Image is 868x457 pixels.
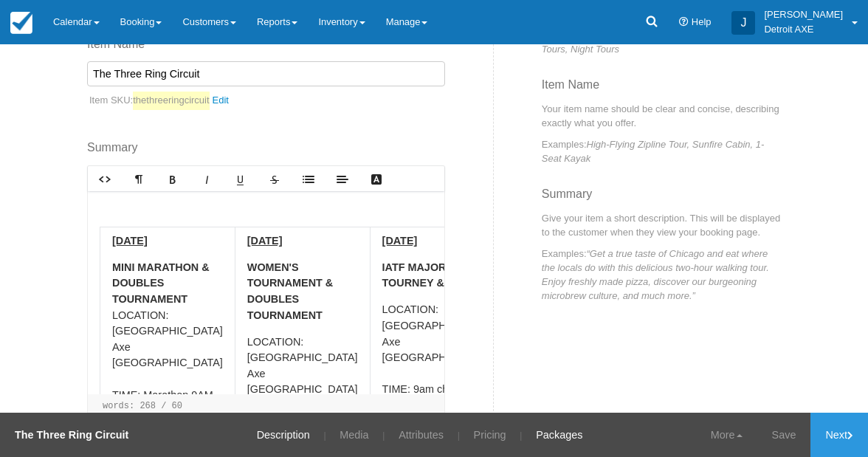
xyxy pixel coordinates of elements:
[246,413,321,457] a: Description
[542,247,781,303] p: Examples:
[122,167,156,191] a: Format
[224,167,258,191] a: Underline
[810,413,868,457] a: Next
[112,235,148,247] strong: [DATE]
[292,167,325,191] a: Lists
[542,137,781,165] p: Examples:
[542,188,781,211] h3: Summary
[542,102,781,130] p: Your item name should be clear and concise, describing exactly what you offer.
[247,261,333,321] strong: WOMEN'S TOURNAMENT & DOUBLES TOURNAMENT
[247,235,283,247] strong: [DATE]
[542,211,781,239] p: Give your item a short description. This will be displayed to the customer when they view your bo...
[10,12,32,34] img: checkfront-main-nav-mini-logo.png
[87,92,445,110] p: Item SKU:
[696,413,757,457] a: More
[87,61,445,86] input: Enter a new Item Name
[325,167,359,191] a: Align
[133,92,235,110] a: thethreeringcircuit
[15,429,128,441] strong: The Three Ring Circuit
[387,413,455,457] a: Attributes
[87,36,445,53] label: Item Name
[156,167,190,191] a: Bold
[88,167,122,191] a: HTML
[359,167,393,191] a: Text Color
[328,413,379,457] a: Media
[112,261,210,305] strong: MINI MARATHON & DOUBLES TOURNAMENT
[525,413,593,457] a: Packages
[382,261,485,289] strong: IATF MAJOR OPEN TOURNEY & SKILLZ
[463,413,517,457] a: Pricing
[542,139,765,164] em: High-Flying Zipline Tour, Sunfire Cabin, 1-Seat Kayak
[757,413,811,457] a: Save
[692,16,712,27] span: Help
[542,248,769,301] em: “Get a true taste of Chicago and eat where the locals do with this delicious two-hour walking tou...
[95,400,190,412] li: words: 268 / 60
[764,7,843,22] p: [PERSON_NAME]
[542,78,781,102] h3: Item Name
[679,18,689,27] i: Help
[731,11,755,35] div: J
[764,22,843,37] p: Detroit AXE
[190,167,224,191] a: Italic
[258,167,292,191] a: Strikethrough
[382,235,418,247] strong: [DATE]
[87,140,445,157] label: Summary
